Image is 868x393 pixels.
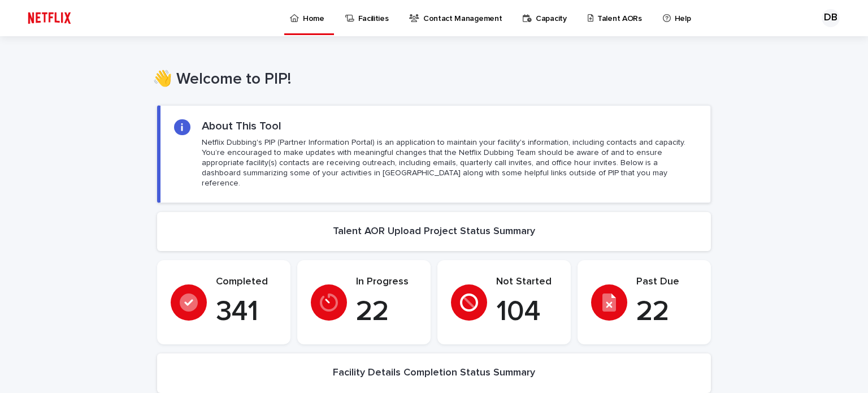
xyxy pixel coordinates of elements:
[496,276,557,288] p: Not Started
[202,137,697,189] p: Netflix Dubbing's PIP (Partner Information Portal) is an application to maintain your facility's ...
[636,295,697,329] p: 22
[333,367,535,379] h2: Facility Details Completion Status Summary
[333,226,535,238] h2: Talent AOR Upload Project Status Summary
[153,70,706,89] h1: 👋 Welcome to PIP!
[636,276,697,288] p: Past Due
[356,276,417,288] p: In Progress
[356,295,417,329] p: 22
[216,295,277,329] p: 341
[23,7,76,29] img: ifQbXi3ZQGMSEF7WDB7W
[202,119,281,133] h2: About This Tool
[216,276,277,288] p: Completed
[496,295,557,329] p: 104
[822,9,840,27] div: DB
